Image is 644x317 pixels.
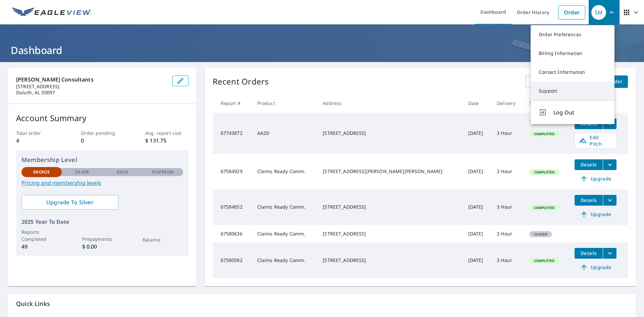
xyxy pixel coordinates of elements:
[21,195,118,210] a: Upgrade To Silver
[491,190,524,225] td: 3 Hour
[579,197,599,203] span: Details
[323,130,457,137] div: [STREET_ADDRESS]
[575,209,616,220] a: Upgrade
[575,262,616,273] a: Upgrade
[145,137,188,145] p: $ 131.75
[579,161,599,168] span: Details
[591,5,606,20] div: SM
[575,159,603,170] button: detailsBtn-67584929
[530,205,558,210] span: Completed
[82,235,122,243] p: Prepayments
[524,93,569,113] th: Status
[213,113,252,154] td: 67743872
[323,168,457,175] div: [STREET_ADDRESS][PERSON_NAME][PERSON_NAME]
[81,137,124,145] p: 0
[463,154,492,190] td: [DATE]
[575,133,616,149] a: Edit Pitch
[252,113,318,154] td: AA2D
[75,169,89,175] p: Silver
[463,243,492,278] td: [DATE]
[213,154,252,190] td: 67584929
[575,173,616,184] a: Upgrade
[252,190,318,225] td: Claims Ready Comm.
[323,257,457,264] div: [STREET_ADDRESS]
[21,243,62,251] p: 49
[81,129,124,137] p: Order pending
[213,93,252,113] th: Report #
[463,225,492,243] td: [DATE]
[213,75,269,88] p: Recent Orders
[317,93,463,113] th: Address
[213,243,252,278] td: 67580582
[16,90,167,96] p: Duluth, AL 30097
[530,170,558,174] span: Completed
[463,190,492,225] td: [DATE]
[530,258,558,263] span: Completed
[531,44,614,63] a: Billing Information
[603,159,616,170] button: filesDropdownBtn-67584929
[491,225,524,243] td: 3 Hour
[579,263,612,271] span: Upgrade
[463,113,492,154] td: [DATE]
[252,243,318,278] td: Claims Ready Comm.
[603,248,616,259] button: filesDropdownBtn-67580582
[323,230,457,237] div: [STREET_ADDRESS]
[491,243,524,278] td: 3 Hour
[252,225,318,243] td: Claims Ready Comm.
[491,113,524,154] td: 3 Hour
[33,169,50,175] p: Bronze
[575,248,603,259] button: detailsBtn-67580582
[553,108,606,116] span: Log Out
[16,129,59,137] p: Total order
[558,5,585,19] a: Order
[21,228,62,243] p: Reports Completed
[579,210,612,218] span: Upgrade
[530,131,558,136] span: Completed
[145,129,188,137] p: Avg. report cost
[213,190,252,225] td: 67584852
[531,100,614,124] button: Log Out
[213,225,252,243] td: 67580636
[531,25,614,44] a: Order Preferences
[152,169,173,175] p: Platinum
[575,195,603,206] button: detailsBtn-67584852
[531,82,614,100] a: Support
[16,84,167,90] p: [STREET_ADDRESS]
[21,155,183,164] p: Membership Level
[82,243,122,251] p: $ 0.00
[579,175,612,183] span: Upgrade
[252,93,318,113] th: Product
[12,7,91,17] img: EV Logo
[491,154,524,190] td: 3 Hour
[530,232,551,236] span: Closed
[252,154,318,190] td: Claims Ready Comm.
[526,75,573,88] a: View All Orders
[117,169,128,175] p: Gold
[491,93,524,113] th: Delivery
[143,236,183,243] p: Balance
[8,43,636,57] h1: Dashboard
[463,93,492,113] th: Date
[531,63,614,82] a: Contact Information
[16,112,189,124] p: Account Summary
[16,75,167,84] p: [PERSON_NAME] Consultants
[579,134,612,147] span: Edit Pitch
[21,179,183,187] a: Pricing and membership levels
[579,250,599,256] span: Details
[323,204,457,210] div: [STREET_ADDRESS]
[27,199,113,206] span: Upgrade To Silver
[21,218,183,226] p: 2025 Year To Date
[16,137,59,145] p: 4
[603,195,616,206] button: filesDropdownBtn-67584852
[16,300,628,308] p: Quick Links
